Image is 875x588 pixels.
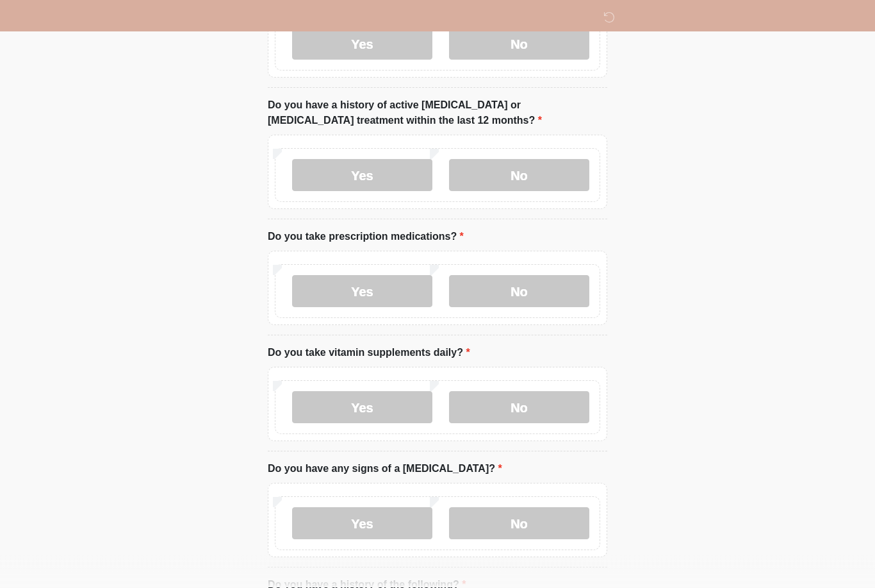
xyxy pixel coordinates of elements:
[268,98,607,129] label: Do you have a history of active [MEDICAL_DATA] or [MEDICAL_DATA] treatment within the last 12 mon...
[449,28,589,60] label: No
[449,508,589,540] label: No
[292,508,432,540] label: Yes
[292,160,432,192] label: Yes
[292,392,432,424] label: Yes
[449,276,589,308] label: No
[449,160,589,192] label: No
[268,346,470,361] label: Do you take vitamin supplements daily?
[292,28,432,60] label: Yes
[268,230,464,245] label: Do you take prescription medications?
[292,276,432,308] label: Yes
[268,462,502,477] label: Do you have any signs of a [MEDICAL_DATA]?
[255,10,272,26] img: DM Studio Logo
[449,392,589,424] label: No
